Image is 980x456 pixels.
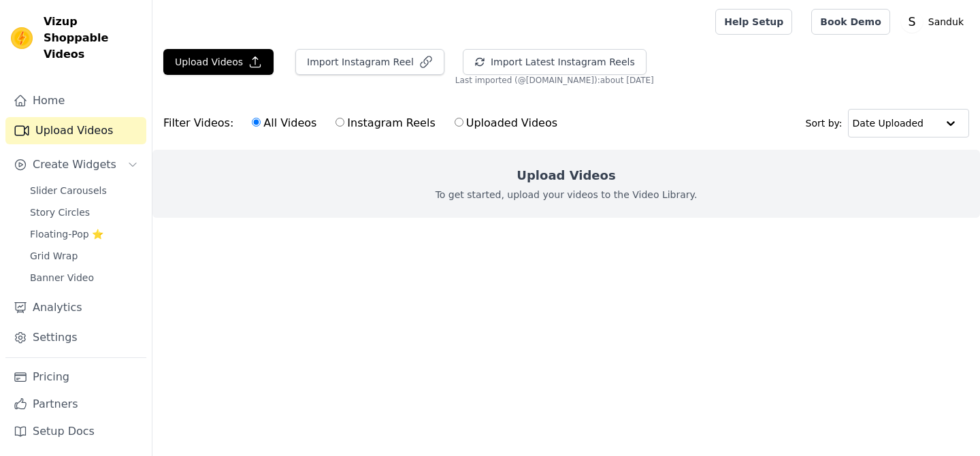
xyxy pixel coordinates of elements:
[5,294,146,321] a: Analytics
[251,114,317,132] label: All Videos
[33,157,116,173] span: Create Widgets
[44,14,141,63] span: Vizup Shoppable Videos
[30,184,107,197] span: Slider Carousels
[30,206,90,219] span: Story Circles
[22,246,146,265] a: Grid Wrap
[715,9,792,35] a: Help Setup
[923,10,969,34] p: Sanduk
[5,363,146,391] a: Pricing
[806,109,970,137] div: Sort by:
[5,418,146,445] a: Setup Docs
[5,391,146,418] a: Partners
[336,118,344,127] input: Instagram Reels
[5,151,146,178] button: Create Widgets
[22,268,146,287] a: Banner Video
[901,10,969,34] button: S Sanduk
[163,49,274,75] button: Upload Videos
[163,108,565,139] div: Filter Videos:
[5,324,146,351] a: Settings
[517,166,615,185] h2: Upload Videos
[22,181,146,200] a: Slider Carousels
[22,203,146,222] a: Story Circles
[811,9,889,35] a: Book Demo
[5,117,146,144] a: Upload Videos
[11,27,33,49] img: Vizup
[22,225,146,244] a: Floating-Pop ⭐
[335,114,436,132] label: Instagram Reels
[30,271,94,284] span: Banner Video
[30,227,103,241] span: Floating-Pop ⭐
[295,49,444,75] button: Import Instagram Reel
[455,75,654,86] span: Last imported (@ [DOMAIN_NAME] ): about [DATE]
[5,87,146,114] a: Home
[463,49,647,75] button: Import Latest Instagram Reels
[455,118,463,127] input: Uploaded Videos
[30,249,78,263] span: Grid Wrap
[252,118,261,127] input: All Videos
[454,114,558,132] label: Uploaded Videos
[908,15,915,29] text: S
[436,188,698,201] p: To get started, upload your videos to the Video Library.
